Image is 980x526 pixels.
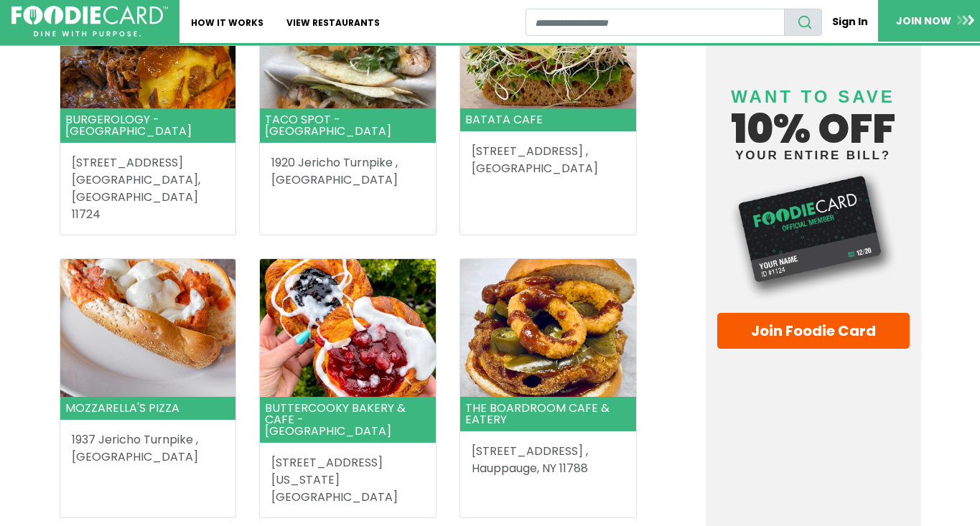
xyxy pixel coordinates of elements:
[460,259,636,397] img: Card image cap
[260,397,436,443] header: Buttercooky Bakery & Cafe - [GEOGRAPHIC_DATA]
[472,443,625,477] address: [STREET_ADDRESS] , Hauppauge, NY 11788
[260,259,436,517] a: Card image cap Buttercooky Bakery & Cafe - [GEOGRAPHIC_DATA] [STREET_ADDRESS][US_STATE][GEOGRAPHI...
[717,169,910,301] img: Foodie Card
[271,154,424,189] address: 1920 Jericho Turnpike , [GEOGRAPHIC_DATA]
[460,259,636,489] a: Card image cap The Boardroom Cafe & Eatery [STREET_ADDRESS] ,Hauppauge, NY 11788
[60,108,236,143] header: Burgerology - [GEOGRAPHIC_DATA]
[717,69,910,161] h4: 10% off
[60,259,236,477] a: Card image cap Mozzarella's Pizza 1937 Jericho Turnpike ,[GEOGRAPHIC_DATA]
[271,454,424,506] address: [STREET_ADDRESS][US_STATE] [GEOGRAPHIC_DATA]
[717,149,910,161] small: your entire bill?
[526,9,785,36] input: restaurant search
[731,87,895,106] span: Want to save
[60,397,236,420] header: Mozzarella's Pizza
[60,259,236,397] img: Card image cap
[72,154,225,223] address: [STREET_ADDRESS] [GEOGRAPHIC_DATA], [GEOGRAPHIC_DATA] 11724
[784,9,822,36] button: search
[260,259,436,397] img: Card image cap
[460,108,636,131] header: Batata Cafe
[260,108,436,143] header: Taco Spot - [GEOGRAPHIC_DATA]
[472,143,625,177] address: [STREET_ADDRESS] , [GEOGRAPHIC_DATA]
[717,313,910,349] a: Join Foodie Card
[72,431,225,466] address: 1937 Jericho Turnpike , [GEOGRAPHIC_DATA]
[460,397,636,431] header: The Boardroom Cafe & Eatery
[11,6,168,37] img: FoodieCard; Eat, Drink, Save, Donate
[822,9,878,35] a: Sign In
